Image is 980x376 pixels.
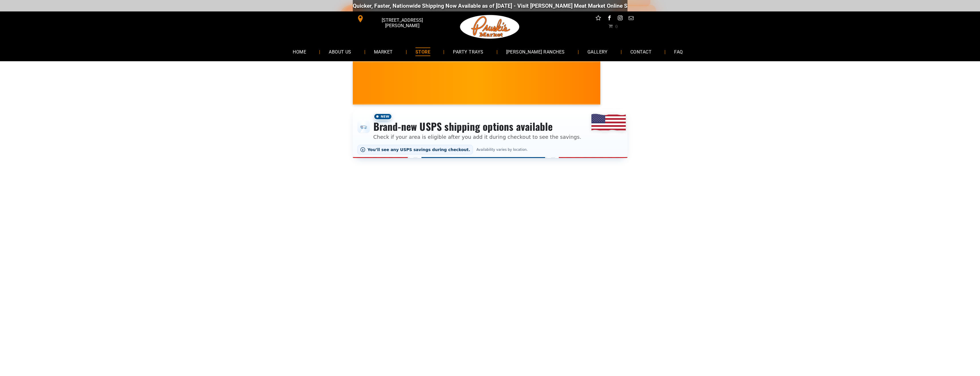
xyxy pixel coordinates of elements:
span: Availability varies by location. [475,148,529,152]
a: HOME [284,44,315,59]
div: Shipping options announcement [353,109,627,158]
a: PARTY TRAYS [444,44,492,59]
a: email [627,14,635,23]
a: FAQ [666,44,691,59]
span: You’ll see any USPS savings during checkout. [368,147,470,152]
p: Check if your area is eligible after you add it during checkout to see the savings. [373,133,581,141]
a: GALLERY [579,44,616,59]
img: Pruski-s+Market+HQ+Logo2-1920w.png [459,11,521,42]
a: [PERSON_NAME] RANCHES [498,44,573,59]
a: MARKET [365,44,401,59]
div: Quicker, Faster, Nationwide Shipping Now Available as of [DATE] - Visit [PERSON_NAME] Meat Market... [353,3,699,9]
span: [STREET_ADDRESS][PERSON_NAME] [365,15,439,31]
a: instagram [616,14,624,23]
a: facebook [605,14,613,23]
a: [STREET_ADDRESS][PERSON_NAME] [353,14,440,23]
h3: Brand-new USPS shipping options available [373,120,581,133]
a: ABOUT US [320,44,360,59]
span: New [373,113,392,120]
a: CONTACT [622,44,660,59]
a: Social network [595,14,602,23]
a: STORE [407,44,439,59]
span: 0 [615,24,617,28]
